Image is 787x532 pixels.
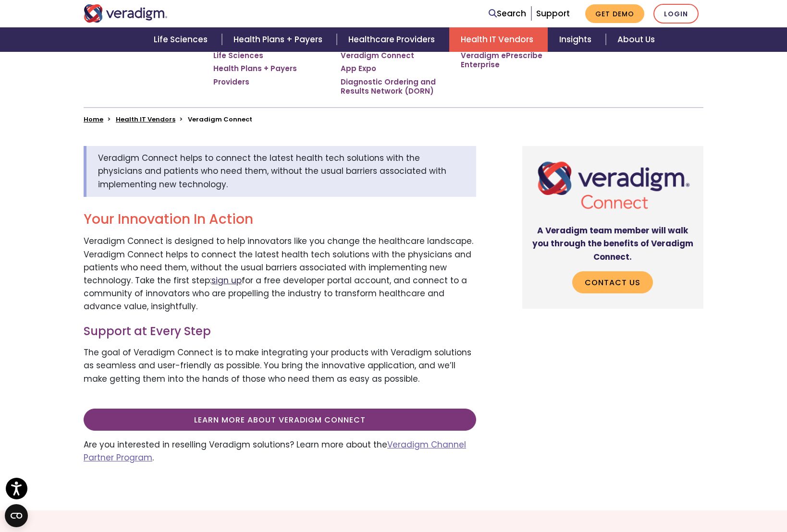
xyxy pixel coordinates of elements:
[222,27,337,52] a: Health Plans + Payers
[211,275,242,286] a: sign up
[530,154,696,217] img: Veradigm Connect
[98,152,446,190] span: Veradigm Connect helps to connect the latest health tech solutions with the physicians and patien...
[449,27,548,52] a: Health IT Vendors
[213,77,249,87] a: Providers
[116,115,175,124] a: Health IT Vendors
[213,64,297,73] a: Health Plans + Payers
[84,211,476,228] h2: Your Innovation In Action
[84,325,476,339] h3: Support at Every Step
[5,504,28,527] button: Open CMP widget
[213,51,263,60] a: Life Sciences
[461,51,574,70] a: Veradigm ePrescribe Enterprise
[653,4,699,24] a: Login
[84,409,476,431] a: Learn more about Veradigm Connect
[84,438,476,464] p: Are you interested in reselling Veradigm solutions? Learn more about the .
[341,77,446,96] a: Diagnostic Ordering and Results Network (DORN)
[84,235,476,313] p: Veradigm Connect is designed to help innovators like you change the healthcare landscape. Veradig...
[489,7,526,20] a: Search
[84,4,168,23] img: Veradigm logo
[585,4,644,23] a: Get Demo
[572,271,653,293] a: Contact Us
[337,27,449,52] a: Healthcare Providers
[536,8,570,19] a: Support
[84,346,476,386] p: The goal of Veradigm Connect is to make integrating your products with Veradigm solutions as seam...
[84,115,103,124] a: Home
[603,463,775,520] iframe: Drift Chat Widget
[341,51,414,60] a: Veradigm Connect
[341,64,376,73] a: App Expo
[142,27,222,52] a: Life Sciences
[606,27,666,52] a: About Us
[548,27,606,52] a: Insights
[532,225,693,262] strong: A Veradigm team member will walk you through the benefits of Veradigm Connect.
